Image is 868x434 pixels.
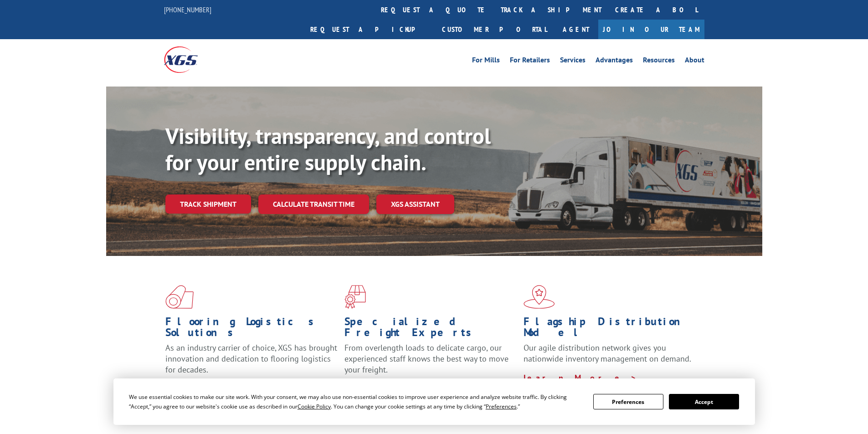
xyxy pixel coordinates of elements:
a: Customer Portal [435,20,554,39]
div: Cookie Consent Prompt [113,378,755,425]
h1: Specialized Freight Experts [344,316,517,342]
h1: Flagship Distribution Model [524,316,696,342]
a: Advantages [596,56,633,66]
a: [PHONE_NUMBER] [164,5,211,14]
a: Agent [554,20,598,39]
a: Learn More > [524,373,637,383]
button: Accept [669,394,739,409]
p: From overlength loads to delicate cargo, our experienced staff knows the best way to move your fr... [344,342,517,383]
a: Calculate transit time [258,194,369,214]
div: We use essential cookies to make our site work. With your consent, we may also use non-essential ... [129,392,582,411]
a: About [685,56,704,66]
img: xgs-icon-flagship-distribution-model-red [524,285,555,309]
a: Track shipment [165,194,251,214]
a: For Mills [472,56,500,66]
span: As an industry carrier of choice, XGS has brought innovation and dedication to flooring logistics... [165,342,337,375]
img: xgs-icon-focused-on-flooring-red [344,285,366,309]
span: Preferences [486,403,517,410]
a: XGS ASSISTANT [376,194,454,214]
img: xgs-icon-total-supply-chain-intelligence-red [165,285,194,309]
a: For Retailers [510,56,550,66]
b: Visibility, transparency, and control for your entire supply chain. [165,122,491,176]
h1: Flooring Logistics Solutions [165,316,338,342]
a: Services [560,56,586,66]
button: Preferences [593,394,663,409]
a: Join Our Team [598,20,704,39]
a: Resources [643,56,675,66]
span: Cookie Policy [298,403,331,410]
a: Request a pickup [303,20,435,39]
span: Our agile distribution network gives you nationwide inventory management on demand. [524,342,691,364]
